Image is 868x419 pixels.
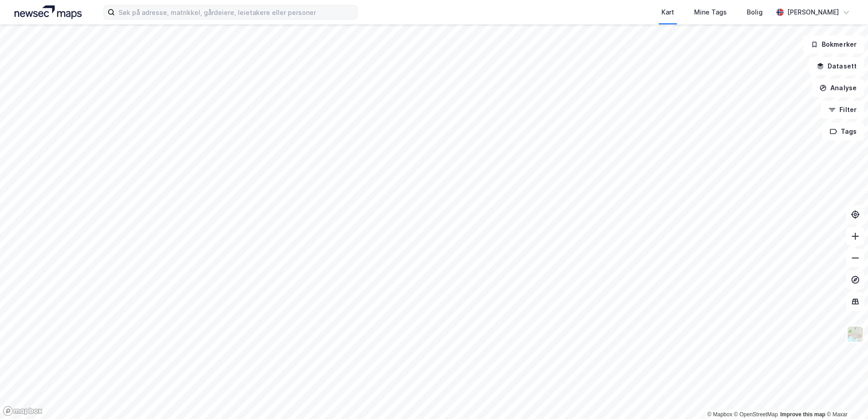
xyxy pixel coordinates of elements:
a: Improve this map [780,411,825,418]
div: [PERSON_NAME] [787,7,839,18]
div: Kart [661,7,674,18]
img: Z [847,326,864,343]
div: Mine Tags [694,7,727,18]
button: Tags [822,122,864,141]
a: Mapbox homepage [3,406,43,416]
button: Bokmerker [803,35,864,54]
button: Analyse [812,79,864,97]
input: Søk på adresse, matrikkel, gårdeiere, leietakere eller personer [115,5,357,19]
div: Kontrollprogram for chat [823,375,868,419]
a: OpenStreetMap [734,411,778,418]
button: Filter [821,101,864,119]
div: Bolig [747,7,763,18]
img: logo.a4113a55bc3d86da70a041830d287a7e.svg [15,5,82,19]
iframe: Chat Widget [823,375,868,419]
button: Datasett [809,57,864,75]
a: Mapbox [707,411,732,418]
